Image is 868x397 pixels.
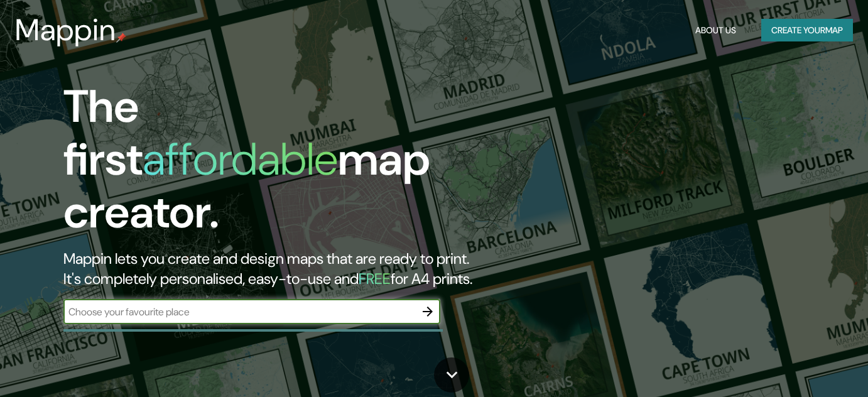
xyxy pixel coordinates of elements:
[116,33,126,43] img: mappin-pin
[690,19,741,42] button: About Us
[15,13,116,48] h3: Mappin
[63,80,497,249] h1: The first map creator.
[359,269,391,288] h5: FREE
[63,305,415,319] input: Choose your favourite place
[761,19,853,42] button: Create yourmap
[63,249,497,289] h2: Mappin lets you create and design maps that are ready to print. It's completely personalised, eas...
[143,130,338,188] h1: affordable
